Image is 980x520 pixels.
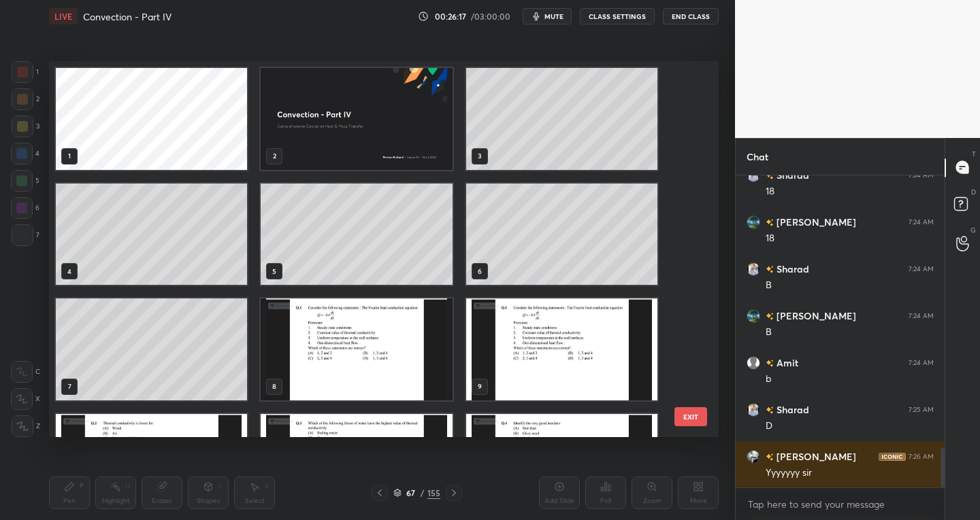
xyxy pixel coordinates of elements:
h6: [PERSON_NAME] [774,449,856,464]
div: X [11,388,40,410]
img: 17594564345LEZS4.pdf [466,413,657,515]
img: no-rating-badge.077c3623.svg [766,266,774,273]
img: no-rating-badge.077c3623.svg [766,453,774,461]
img: no-rating-badge.077c3623.svg [766,172,774,179]
p: D [971,187,976,197]
div: 18 [766,232,934,245]
div: 155 [427,487,440,499]
h6: [PERSON_NAME] [774,215,856,229]
div: 18 [766,185,934,198]
button: CLASS SETTINGS [580,8,655,24]
img: no-rating-badge.077c3623.svg [766,406,774,414]
h6: Sharad [774,262,809,276]
img: 620ebde3baa04807a2dcbc4d45d94e8e.jpg [747,215,760,228]
img: a858f466130d400e9721c2144dd89d56.jpg [747,262,760,275]
div: 4 [11,143,39,164]
img: no-rating-badge.077c3623.svg [766,219,774,226]
div: B [766,279,934,292]
img: 17594564345LEZS4.pdf [466,298,657,400]
div: 7:24 AM [909,311,934,319]
img: 17594564345LEZS4.pdf [56,413,247,515]
div: b [766,372,934,386]
img: no-rating-badge.077c3623.svg [766,313,774,320]
div: 7:26 AM [909,452,934,460]
img: a858f466130d400e9721c2144dd89d56.jpg [747,402,760,416]
h6: [PERSON_NAME] [774,309,856,323]
div: Yyyyyyy sir [766,466,934,480]
p: T [972,149,976,159]
div: 6 [11,197,39,219]
img: fadd4864-9ff7-11f0-a515-be46ddcc0e84.jpg [261,68,452,170]
div: Z [12,415,40,437]
div: 3 [12,116,39,137]
img: b04e346670074ac0831d2595b757635c.jpg [747,449,760,463]
div: 2 [12,88,39,110]
button: mute [523,8,572,24]
div: grid [736,175,945,488]
div: 7:24 AM [909,358,934,366]
div: 5 [11,170,39,192]
img: iconic-dark.1390631f.png [879,452,906,460]
img: default.png [747,356,760,369]
div: B [766,326,934,339]
div: 67 [404,489,418,497]
div: 7:25 AM [909,405,934,413]
div: LIVE [49,8,78,24]
div: grid [49,61,695,438]
img: 620ebde3baa04807a2dcbc4d45d94e8e.jpg [747,309,760,322]
div: D [766,419,934,433]
div: 7:24 AM [909,171,934,179]
img: 1759456409MXRPL3.pdf [261,298,452,400]
button: EXIT [674,407,707,426]
div: 7:24 AM [909,264,934,273]
p: G [970,225,976,235]
div: 7 [12,224,39,246]
h4: Convection - Part IV [83,10,171,23]
p: Chat [736,139,779,175]
div: 7:24 AM [909,218,934,226]
h6: Amit [774,356,798,370]
img: 17594564345LEZS4.pdf [261,413,452,515]
div: C [11,361,40,383]
h6: Sharad [774,402,809,417]
span: mute [544,12,563,21]
div: 1 [12,61,39,83]
div: / [421,489,425,497]
img: no-rating-badge.077c3623.svg [766,360,774,367]
button: End Class [663,8,719,24]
